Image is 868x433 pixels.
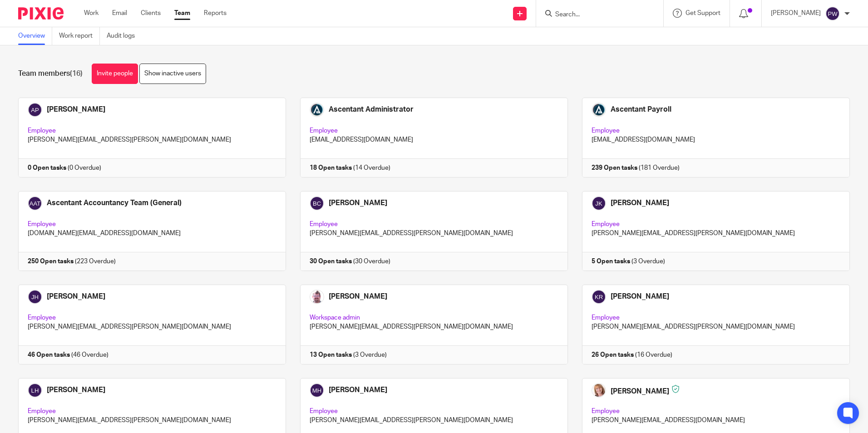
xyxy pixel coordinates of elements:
a: Work [84,9,99,18]
a: Email [112,9,127,18]
p: [PERSON_NAME] [771,9,821,18]
input: Search [554,11,636,19]
a: Invite people [92,64,138,84]
a: Audit logs [107,27,142,45]
a: Team [174,9,190,18]
img: Pixie [18,7,64,20]
a: Overview [18,27,52,45]
a: Reports [204,9,227,18]
h1: Team members [18,69,83,79]
a: Show inactive users [139,64,206,84]
a: Clients [141,9,161,18]
span: Get Support [686,10,720,16]
span: (16) [70,70,83,77]
img: svg%3E [825,6,840,21]
a: Work report [59,27,100,45]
